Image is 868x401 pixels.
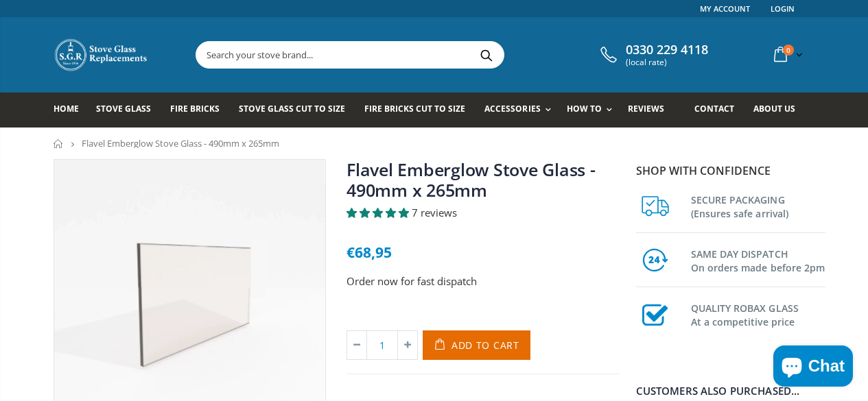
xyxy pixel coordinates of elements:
[347,274,620,289] p: Order now for fast dispatch
[626,58,708,67] span: (local rate)
[753,93,806,127] a: About us
[769,345,857,390] inbox-online-store-chat: Shopify online store chat
[364,93,476,127] a: Fire Bricks Cut To Size
[783,45,794,56] span: 0
[347,206,412,219] span: 5.00 stars
[694,93,744,127] a: Contact
[239,103,345,114] span: Stove Glass Cut To Size
[484,93,557,127] a: Accessories
[96,103,151,114] span: Stove Glass
[196,42,657,68] input: Search your stove brand...
[96,93,161,127] a: Stove Glass
[451,339,519,352] span: Add to Cart
[347,243,392,262] span: €68,95
[636,386,825,396] div: Customers also purchased...
[691,299,825,329] h3: QUALITY ROBAX GLASS At a competitive price
[239,93,355,127] a: Stove Glass Cut To Size
[567,103,602,114] span: How To
[471,42,502,68] button: Search
[347,158,596,202] a: Flavel Emberglow Stove Glass - 490mm x 265mm
[628,93,675,127] a: Reviews
[54,139,64,148] a: Home
[626,42,708,58] span: 0330 229 4118
[82,137,279,149] span: Flavel Emberglow Stove Glass - 490mm x 265mm
[567,93,619,127] a: How To
[484,103,540,114] span: Accessories
[412,206,457,219] span: 7 reviews
[636,162,825,179] p: Shop with confidence
[769,41,806,68] a: 0
[170,103,220,114] span: Fire Bricks
[628,103,664,114] span: Reviews
[170,93,230,127] a: Fire Bricks
[753,103,795,114] span: About us
[54,93,89,127] a: Home
[691,191,825,221] h3: SECURE PACKAGING (Ensures safe arrival)
[423,330,530,360] button: Add to Cart
[691,245,825,275] h3: SAME DAY DISPATCH On orders made before 2pm
[54,38,150,72] img: Stove Glass Replacement
[54,103,79,114] span: Home
[694,103,734,114] span: Contact
[364,103,465,114] span: Fire Bricks Cut To Size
